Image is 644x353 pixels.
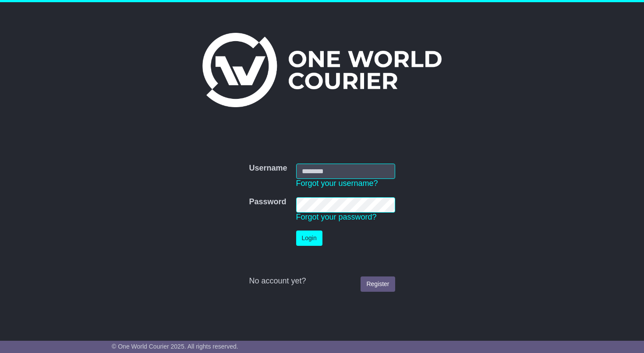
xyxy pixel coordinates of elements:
[296,213,377,221] a: Forgot your password?
[112,343,238,350] span: © One World Courier 2025. All rights reserved.
[296,231,322,246] button: Login
[296,179,378,188] a: Forgot your username?
[249,197,286,207] label: Password
[249,164,287,173] label: Username
[249,276,395,286] div: No account yet?
[202,33,442,107] img: One World
[361,276,395,292] a: Register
